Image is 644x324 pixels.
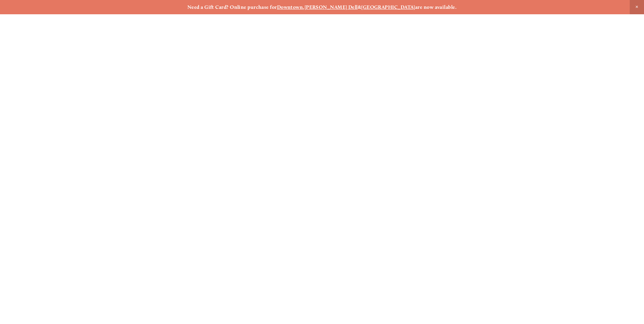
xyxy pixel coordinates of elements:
[187,4,277,10] strong: Need a Gift Card? Online purchase for
[303,4,304,10] strong: ,
[415,4,457,10] strong: are now available.
[305,4,358,10] a: [PERSON_NAME] Dell
[361,4,415,10] a: [GEOGRAPHIC_DATA]
[277,4,303,10] a: Downtown
[358,4,361,10] strong: &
